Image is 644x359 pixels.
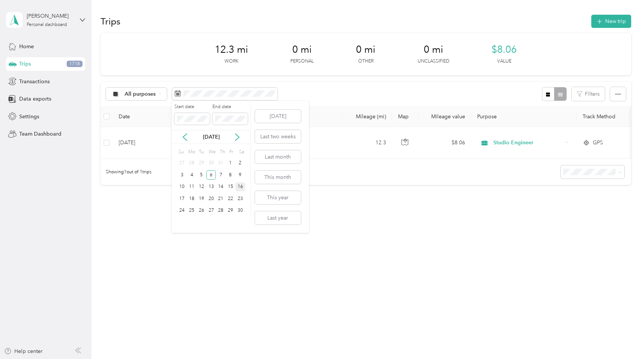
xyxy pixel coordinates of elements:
div: 17 [177,194,187,203]
span: Home [19,43,34,50]
button: [DATE] [255,110,301,123]
div: 4 [187,170,197,180]
button: Last two weeks [255,130,301,143]
span: Team Dashboard [19,130,61,138]
p: Work [224,58,238,65]
p: Personal [290,58,314,65]
div: 26 [197,206,206,215]
div: 29 [226,206,235,215]
button: Filters [572,87,605,101]
span: Transactions [19,78,50,86]
div: 20 [206,194,216,203]
div: Th [218,147,226,157]
p: [DATE] [195,133,227,141]
div: 2 [235,159,245,168]
span: Settings [19,113,39,121]
span: Studio Engineer [493,139,562,147]
td: 12.3 [342,127,392,159]
span: 0 mi [356,44,375,56]
div: [PERSON_NAME] [27,12,74,20]
div: 13 [206,182,216,192]
div: 8 [226,170,235,180]
p: Value [497,58,511,65]
span: $8.06 [491,44,517,56]
button: This month [255,171,301,184]
label: End date [212,104,248,110]
div: 23 [235,194,245,203]
span: Showing 1 out of 1 trips [101,169,151,176]
td: $8.06 [418,127,471,159]
button: Help center [4,347,43,355]
th: Track Method [577,106,629,127]
th: Mileage (mi) [342,106,392,127]
div: We [208,147,216,157]
span: 0 mi [424,44,443,56]
span: Trips [19,60,31,68]
div: 7 [216,170,226,180]
iframe: Everlance-gr Chat Button Frame [602,317,644,359]
th: Locations [169,106,342,127]
div: 30 [235,206,245,215]
th: Date [113,106,169,127]
th: Mileage value [418,106,471,127]
div: 30 [206,159,216,168]
div: 27 [206,206,216,215]
button: Last month [255,150,301,163]
div: 19 [197,194,206,203]
div: 29 [197,159,206,168]
div: Mo [187,147,195,157]
div: 12 [197,182,206,192]
span: Data exports [19,95,51,103]
td: [DATE] [113,127,169,159]
button: Last year [255,211,301,225]
div: 10 [177,182,187,192]
div: 25 [187,206,197,215]
div: Sa [238,147,245,157]
span: 0 mi [292,44,312,56]
div: 3 [177,170,187,180]
div: 6 [206,170,216,180]
span: 1718 [67,61,82,67]
h1: Trips [101,17,121,25]
div: 15 [226,182,235,192]
span: 12.3 mi [215,44,248,56]
span: GPS [593,139,603,147]
div: 24 [177,206,187,215]
div: 14 [216,182,226,192]
div: 21 [216,194,226,203]
div: 1 [226,159,235,168]
label: Start date [174,104,210,110]
button: This year [255,191,301,204]
div: 31 [216,159,226,168]
div: 11 [187,182,197,192]
th: Purpose [471,106,577,127]
div: Su [177,147,185,157]
div: 22 [226,194,235,203]
p: Other [358,58,374,65]
div: 27 [177,159,187,168]
div: 18 [187,194,197,203]
div: 9 [235,170,245,180]
p: Unclassified [418,58,449,65]
div: Fr [228,147,235,157]
div: 28 [187,159,197,168]
div: 5 [197,170,206,180]
div: Tu [198,147,205,157]
div: Personal dashboard [27,23,67,27]
span: All purposes [125,92,156,97]
th: Map [392,106,418,127]
div: 16 [235,182,245,192]
button: New trip [591,15,631,28]
div: 28 [216,206,226,215]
